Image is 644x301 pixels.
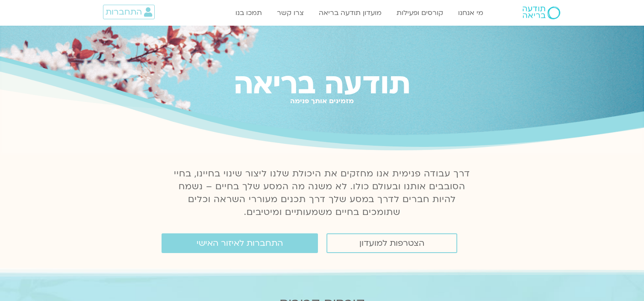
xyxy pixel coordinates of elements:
span: התחברות לאיזור האישי [197,238,283,248]
a: הצטרפות למועדון [326,233,457,253]
a: התחברות [103,5,155,19]
span: התחברות [106,7,142,17]
a: צרו קשר [273,5,308,21]
a: מי אנחנו [454,5,488,21]
a: קורסים ופעילות [392,5,447,21]
a: התחברות לאיזור האישי [162,233,318,253]
img: תודעה בריאה [523,6,560,19]
a: מועדון תודעה בריאה [315,5,386,21]
p: דרך עבודה פנימית אנו מחזקים את היכולת שלנו ליצור שינוי בחיינו, בחיי הסובבים אותנו ובעולם כולו. לא... [169,167,475,219]
a: תמכו בנו [231,5,266,21]
span: הצטרפות למועדון [359,238,424,248]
